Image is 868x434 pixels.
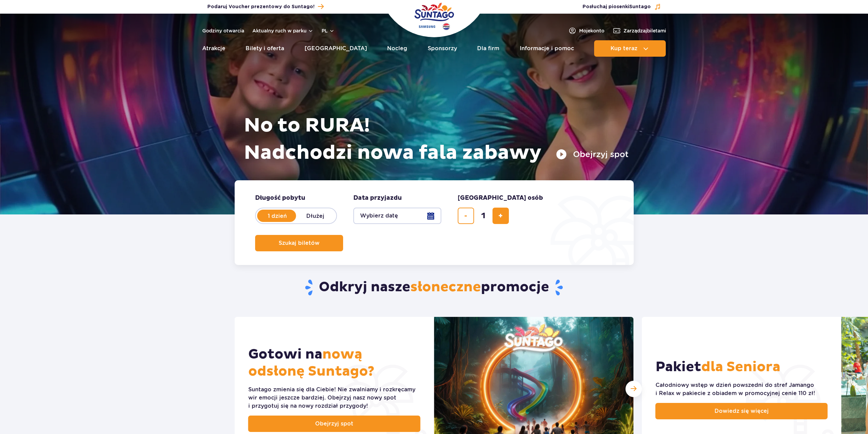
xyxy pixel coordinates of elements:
a: Dla firm [477,40,499,57]
span: [GEOGRAPHIC_DATA] osób [458,194,543,202]
button: Obejrzyj spot [556,149,629,160]
button: Kup teraz [594,40,666,57]
h2: Odkryj nasze promocje [234,279,634,296]
button: Wybierz datę [353,208,441,224]
form: Planowanie wizyty w Park of Poland [235,180,634,265]
label: Dłużej [296,209,335,223]
span: Długość pobytu [255,194,305,202]
h1: No to RURA! Nadchodzi nowa fala zabawy [244,112,629,167]
a: Nocleg [387,40,407,57]
span: Obejrzyj spot [315,420,353,428]
a: Zarządzajbiletami [613,27,666,35]
span: Dowiedz się więcej [715,407,769,415]
span: Moje konto [579,27,604,34]
div: Następny slajd [626,381,642,397]
a: Obejrzyj spot [248,416,421,432]
span: Suntago [629,4,651,9]
span: Podaruj Voucher prezentowy do Suntago! [207,3,314,10]
a: Informacje i pomoc [520,40,574,57]
a: Bilety i oferta [246,40,284,57]
span: dla Seniora [701,359,780,376]
button: Aktualny ruch w parku [252,28,313,33]
button: Posłuchaj piosenkiSuntago [583,3,661,10]
span: Data przyjazdu [353,194,402,202]
span: nową odsłonę Suntago? [248,346,374,380]
button: dodaj bilet [492,208,509,224]
a: Dowiedz się więcej [656,403,828,419]
button: usuń bilet [458,208,474,224]
span: Szukaj biletów [279,240,320,246]
button: pl [322,27,335,34]
a: Atrakcje [202,40,225,57]
h2: Gotowi na [248,346,421,380]
h2: Pakiet [656,359,780,376]
button: Szukaj biletów [255,235,343,251]
input: liczba biletów [475,208,491,224]
span: słoneczne [410,279,481,296]
a: Podaruj Voucher prezentowy do Suntago! [207,2,324,11]
label: 1 dzień [258,209,297,223]
span: Posłuchaj piosenki [583,3,651,10]
a: [GEOGRAPHIC_DATA] [305,40,367,57]
a: Godziny otwarcia [202,27,244,34]
a: Sponsorzy [428,40,457,57]
span: Zarządzaj biletami [623,27,666,34]
div: Suntago zmienia się dla Ciebie! Nie zwalniamy i rozkręcamy wir emocji jeszcze bardziej. Obejrzyj ... [248,386,421,410]
a: Mojekonto [568,27,604,35]
span: Kup teraz [610,45,637,52]
div: Całodniowy wstęp w dzień powszedni do stref Jamango i Relax w pakiecie z obiadem w promocyjnej ce... [656,381,828,397]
